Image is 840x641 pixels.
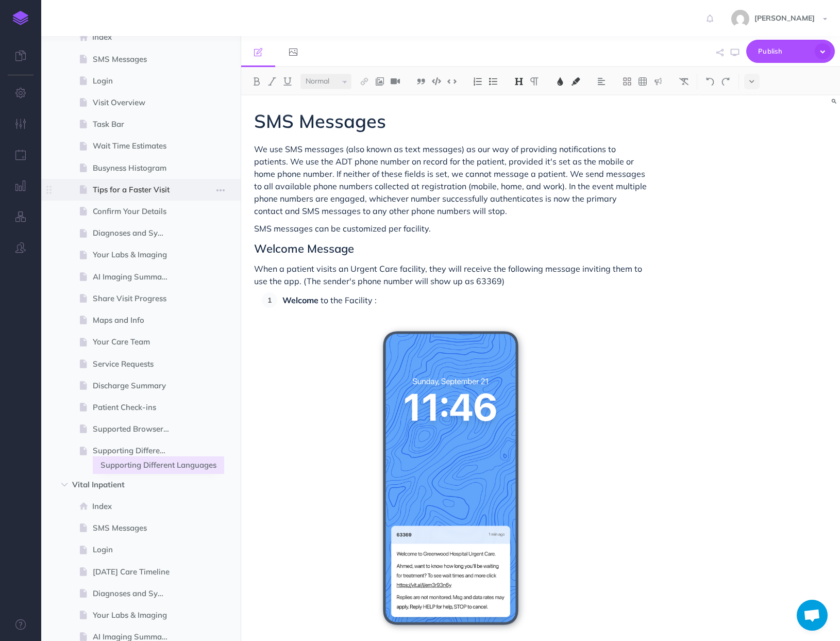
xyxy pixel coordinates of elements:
img: Text background color button [571,77,580,86]
span: Supported Browser Versions [93,423,179,435]
span: Your Labs & Imaging [93,249,179,261]
span: Index [92,500,179,513]
img: Underline button [283,77,292,86]
img: Link button [360,77,369,86]
span: Welcome Message [254,241,354,256]
span: Confirm Your Details [93,205,179,218]
span: Login [93,75,179,87]
img: Text color button [556,77,565,86]
img: Italic button [267,77,277,86]
span: Discharge Summary [93,380,179,392]
img: Blockquote button [416,77,426,86]
img: Headings dropdown button [514,77,524,86]
span: Publish [758,43,810,59]
span: Vital Inpatient [72,479,166,491]
span: Welcome [282,295,318,305]
span: When a patient visits an Urgent Care facility, they will receive the following message inviting t... [254,264,644,286]
img: Code block button [432,77,441,85]
img: Create table button [638,77,647,86]
span: Your Care Team [93,336,179,348]
img: 5da3de2ef7f569c4e7af1a906648a0de.jpg [731,10,749,28]
span: to the Facility : [321,295,377,305]
div: Open chat [797,600,828,631]
span: SMS Messages [93,522,179,534]
img: Alignment dropdown menu button [597,77,606,86]
span: Your Labs & Imaging [93,609,179,621]
span: SMS messages can be customized per facility. [254,223,431,234]
img: Add image button [375,77,384,86]
span: AI Imaging Summaries [93,271,179,283]
span: Busyness Histogram [93,162,179,174]
span: Share Visit Progress [93,292,179,305]
span: SMS Messages [93,53,179,65]
img: Redo [721,77,730,86]
img: Callout dropdown menu button [653,77,663,86]
button: Publish [746,40,835,63]
img: Bold button [252,77,261,86]
span: Diagnoses and Symptom Video Education [93,587,179,600]
span: Visit Overview [93,96,179,109]
span: SMS Messages [254,109,386,133]
img: Clear styles button [679,77,688,86]
span: [PERSON_NAME] [749,13,820,23]
span: Supporting Different Languages [93,445,179,457]
span: Patient Check-ins [93,401,179,414]
img: Add video button [391,77,400,86]
span: Task Bar [93,118,179,130]
img: desktop-portrait-light-urgent-care-invite.png [372,320,530,636]
img: Ordered list button [473,77,482,86]
span: Diagnoses and Symptom Video Education [93,227,179,239]
span: Login [93,544,179,556]
img: logo-mark.svg [13,11,28,25]
span: We use SMS messages (also known as text messages) as our way of providing notifications to patien... [254,144,649,216]
span: [DATE] Care Timeline [93,566,179,578]
img: Paragraph button [530,77,539,86]
span: Index [92,31,179,43]
span: Tips for a Faster Visit [93,184,179,196]
img: Inline code button [447,77,457,85]
img: Unordered list button [489,77,498,86]
span: Maps and Info [93,314,179,326]
span: Service Requests [93,358,179,370]
span: Wait Time Estimates [93,140,179,152]
img: Undo [705,77,715,86]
